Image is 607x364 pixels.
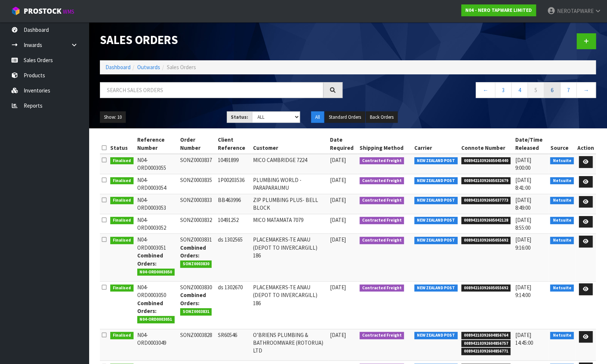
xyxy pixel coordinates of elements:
[461,332,511,339] span: 00894210392604856764
[476,82,495,98] a: ←
[330,216,346,223] span: [DATE]
[110,237,134,244] span: Finalised
[137,64,160,71] a: Outwards
[330,284,346,291] span: [DATE]
[360,217,404,224] span: Contracted Freight
[135,134,178,154] th: Reference Number
[550,284,574,292] span: Netsuite
[251,134,328,154] th: Customer
[135,214,178,234] td: N04-ORD0003052
[100,82,323,98] input: Search sales orders
[180,291,206,306] strong: Combined Orders:
[178,234,216,282] td: SONZ0003831
[360,284,404,292] span: Contracted Freight
[550,177,574,185] span: Netsuite
[100,111,126,123] button: Show: 10
[110,177,134,185] span: Finalised
[135,282,178,329] td: N04-ORD0003050
[216,329,251,361] td: SR60546
[550,217,574,224] span: Netsuite
[251,282,328,329] td: PLACEMAKERS-TE ANAU (DEPOT TO INVERCARGILL) 186
[251,174,328,194] td: PLUMBING WORLD - PARAPARAUMU
[178,134,216,154] th: Order Number
[461,284,511,292] span: 00894210392605055692
[515,196,531,211] span: [DATE] 8:49:00
[167,64,196,71] span: Sales Orders
[110,332,134,339] span: Finalised
[330,331,346,338] span: [DATE]
[360,197,404,204] span: Contracted Freight
[63,8,74,15] small: WMS
[515,236,531,251] span: [DATE] 9:16:00
[461,340,511,347] span: 00894210392604856757
[461,348,511,355] span: 00894210392604856771
[527,82,544,98] a: 5
[550,237,574,244] span: Netsuite
[311,111,324,123] button: All
[178,282,216,329] td: SONZ0003830
[135,234,178,282] td: N04-ORD0003051
[251,329,328,361] td: O’BRIENS PLUMBING & BATHROOMWARE (ROTORUA) LTD
[180,260,212,268] span: SONZ0003830
[576,134,596,154] th: Action
[216,282,251,329] td: ds 1302670
[110,157,134,165] span: Finalised
[135,194,178,214] td: N04-ORD0003053
[330,156,346,164] span: [DATE]
[360,157,404,165] span: Contracted Freight
[360,237,404,244] span: Contracted Freight
[560,82,577,98] a: 7
[412,134,459,154] th: Carrier
[515,284,531,299] span: [DATE] 9:14:00
[461,177,511,185] span: 00894210392605032679
[414,332,458,339] span: NEW ZEALAND POST
[137,316,175,323] span: N04-ORD0003051
[137,252,163,267] strong: Combined Orders:
[135,329,178,361] td: N04-ORD0003049
[251,194,328,214] td: ZIP PLUMBING PLUS- BELL BLOCK
[137,300,163,314] strong: Combined Orders:
[180,308,212,316] span: SONZ0003831
[216,174,251,194] td: 1P00203536
[135,154,178,174] td: N04-ORD0003055
[557,7,593,14] span: NEROTAPWARE
[544,82,560,98] a: 6
[178,194,216,214] td: SONZ0003833
[414,284,458,292] span: NEW ZEALAND POST
[330,176,346,183] span: [DATE]
[330,196,346,203] span: [DATE]
[110,284,134,292] span: Finalised
[548,134,576,154] th: Source
[328,134,358,154] th: Date Required
[550,332,574,339] span: Netsuite
[414,217,458,224] span: NEW ZEALAND POST
[515,331,533,346] span: [DATE] 14:45:00
[366,111,398,123] button: Back Orders
[251,154,328,174] td: MICO CAMBRIDGE 7224
[461,197,511,204] span: 00894210392605037773
[515,156,531,171] span: [DATE] 9:00:00
[459,134,514,154] th: Connote Number
[461,237,511,244] span: 00894210392605055692
[216,214,251,234] td: 10491252
[360,332,404,339] span: Contracted Freight
[108,134,135,154] th: Status
[414,237,458,244] span: NEW ZEALAND POST
[515,216,531,231] span: [DATE] 8:55:00
[180,244,206,259] strong: Combined Orders:
[178,154,216,174] td: SONZ0003837
[11,6,20,16] img: cube-alt.png
[461,217,511,224] span: 00894210392605042128
[414,157,458,165] span: NEW ZEALAND POST
[135,174,178,194] td: N04-ORD0003054
[325,111,365,123] button: Standard Orders
[216,234,251,282] td: ds 1302565
[251,214,328,234] td: MICO MATAMATA 7079
[576,82,596,98] a: →
[550,197,574,204] span: Netsuite
[100,33,343,47] h1: Sales Orders
[178,214,216,234] td: SONZ0003832
[414,177,458,185] span: NEW ZEALAND POST
[330,236,346,243] span: [DATE]
[231,114,248,120] strong: Status:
